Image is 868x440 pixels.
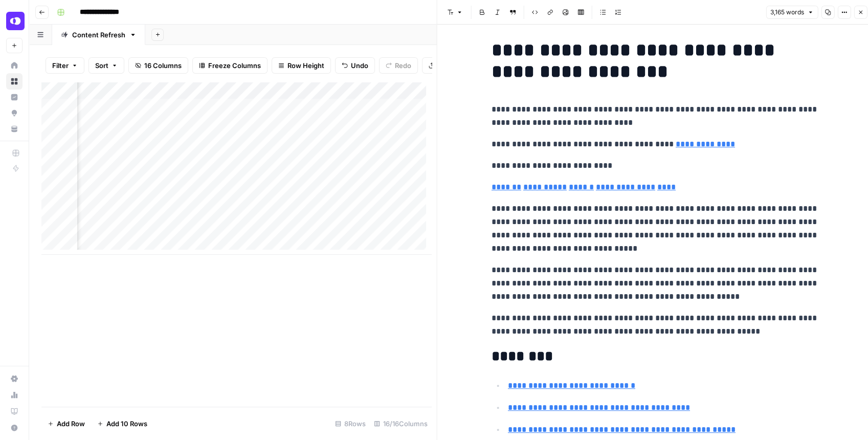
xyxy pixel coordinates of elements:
[395,60,411,71] span: Redo
[6,12,25,30] img: OpenPhone Logo
[351,60,368,71] span: Undo
[72,30,125,40] div: Content Refresh
[370,415,432,432] div: 16/16 Columns
[57,419,85,429] span: Add Row
[6,387,23,403] a: Usage
[41,415,91,432] button: Add Row
[272,57,331,74] button: Row Height
[766,6,818,19] button: 3,165 words
[192,57,268,74] button: Freeze Columns
[91,415,153,432] button: Add 10 Rows
[335,57,375,74] button: Undo
[379,57,418,74] button: Redo
[6,73,23,90] a: Browse
[208,60,261,71] span: Freeze Columns
[6,8,23,34] button: Workspace: OpenPhone
[6,370,23,387] a: Settings
[144,60,182,71] span: 16 Columns
[52,25,145,45] a: Content Refresh
[331,415,370,432] div: 8 Rows
[6,121,23,137] a: Your Data
[6,57,23,74] a: Home
[287,60,324,71] span: Row Height
[6,89,23,105] a: Insights
[770,8,804,17] span: 3,165 words
[106,419,147,429] span: Add 10 Rows
[128,57,188,74] button: 16 Columns
[46,57,84,74] button: Filter
[6,403,23,420] a: Learning Hub
[52,60,69,71] span: Filter
[6,105,23,121] a: Opportunities
[95,60,108,71] span: Sort
[6,420,23,436] button: Help + Support
[88,57,124,74] button: Sort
